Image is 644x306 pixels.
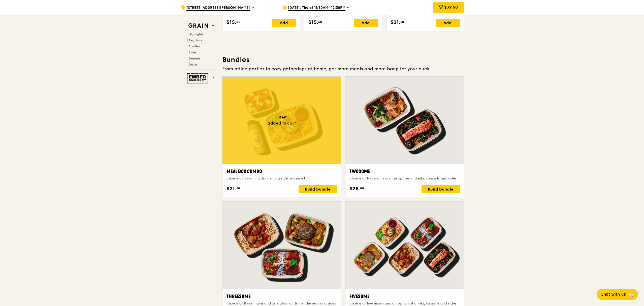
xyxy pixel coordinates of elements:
[601,291,626,297] span: Chat with us
[436,19,460,27] div: Add
[349,293,460,300] div: Fivesome
[400,20,404,24] span: 50
[189,39,202,42] span: Regulars
[227,19,236,26] span: $15.
[349,176,460,181] div: choice of two mains and an option of drinks, desserts and sides
[189,51,196,54] span: Sides
[187,73,210,83] img: Ember Smokery web logo
[227,293,337,300] div: Threesome
[189,63,197,66] span: Drinks
[349,185,360,193] span: $28.
[189,33,203,36] span: Highlights
[227,185,236,193] span: $21.
[308,19,318,26] span: $15.
[349,301,460,306] div: choice of five mains and an option of drinks, desserts and sides
[236,20,240,24] span: 00
[227,176,337,181] div: choice of a main, a drink and a side or dessert
[597,289,638,300] button: Chat with us🦙
[272,19,296,27] div: Add
[227,168,337,175] div: Meal Box Combo
[186,5,250,11] span: [STREET_ADDRESS][PERSON_NAME]
[222,65,464,72] div: From office parties to cozy gatherings at home, get more meals and more bang for your buck.
[288,5,345,11] span: [DATE], Thu at 11:30AM–12:30PM
[189,45,200,48] span: Bundles
[354,19,378,27] div: Add
[187,21,210,30] img: Grain web logo
[628,291,634,297] span: 🦙
[444,5,458,10] span: $39.50
[360,186,364,190] span: 00
[222,55,464,64] h3: Bundles
[299,185,337,193] div: Build bundle
[189,57,200,60] span: Desserts
[391,19,400,26] span: $21.
[227,301,337,306] div: choice of three mains and an option of drinks, desserts and sides
[318,20,322,24] span: 50
[422,185,460,193] div: Build bundle
[236,186,240,190] span: 50
[349,168,460,175] div: Twosome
